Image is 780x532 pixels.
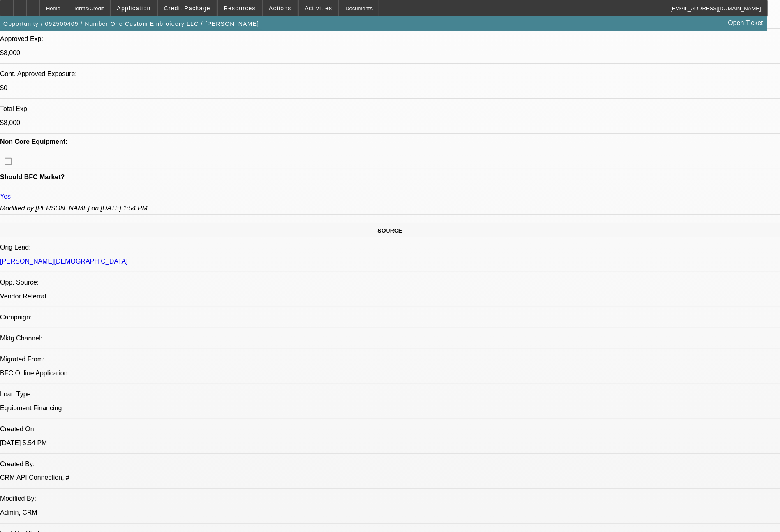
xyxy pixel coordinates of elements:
[725,16,766,30] a: Open Ticket
[218,0,262,16] button: Resources
[305,5,333,12] span: Activities
[164,5,211,12] span: Credit Package
[117,5,150,12] span: Application
[3,21,259,27] span: Opportunity / 092500409 / Number One Custom Embroidery LLC / [PERSON_NAME]
[269,5,292,12] span: Actions
[299,0,339,16] button: Activities
[224,5,256,12] span: Resources
[111,0,157,16] button: Application
[158,0,217,16] button: Credit Package
[378,227,403,234] span: SOURCE
[263,0,298,16] button: Actions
